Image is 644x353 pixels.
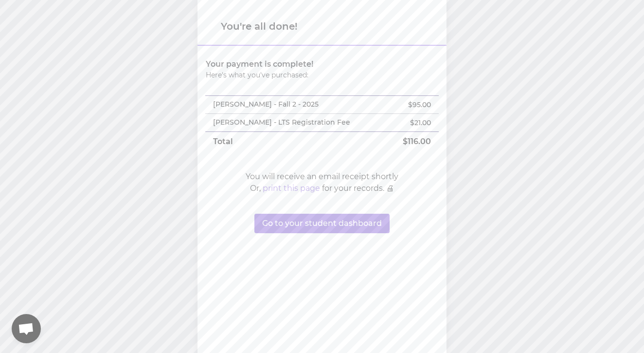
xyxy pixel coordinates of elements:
h3: Here's what you've purchased: [206,70,360,80]
p: $ 21.00 [369,118,431,128]
p: $ 116.00 [369,136,431,148]
div: Open chat [12,314,41,343]
button: Go to your student dashboard [254,214,390,233]
p: [PERSON_NAME] - Fall 2 - 2025 [213,100,353,109]
h2: Your payment is complete! [206,58,360,70]
h1: You're all done! [221,19,423,33]
p: You will receive an email receipt shortly [246,171,398,183]
td: Total [205,132,361,152]
p: [PERSON_NAME] - LTS Registration Fee [213,118,353,127]
p: $ 95.00 [369,100,431,110]
button: print this page [263,183,320,194]
p: Or, for your records. 🖨 [250,183,394,194]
